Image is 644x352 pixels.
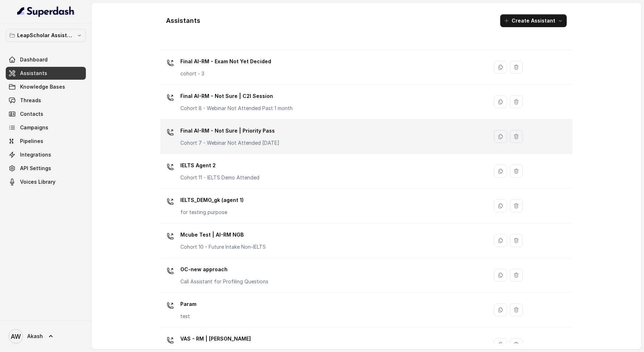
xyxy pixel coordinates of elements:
p: Cohort 8 - Webinar Not Attended Past 1 month [180,105,293,112]
span: Contacts [20,110,43,118]
p: test [180,313,196,320]
span: Integrations [20,151,51,158]
a: Pipelines [6,135,86,148]
span: Voices Library [20,178,55,185]
span: Assistants [20,70,47,77]
a: API Settings [6,162,86,175]
span: Threads [20,97,41,104]
h1: Assistants [166,15,200,26]
a: Campaigns [6,121,86,134]
p: Cohort 7 - Webinar Not Attended [DATE] [180,139,279,147]
p: cohort - 3 [180,70,271,77]
p: Final AI-RM - Exam Not Yet Decided [180,56,271,67]
p: Cohort 10 - Future Intake Non-IELTS [180,243,266,251]
a: Assistants [6,67,86,80]
a: Threads [6,94,86,107]
p: Cohort 11 - IELTS Demo Attended [180,174,259,181]
span: Dashboard [20,56,48,63]
span: Pipelines [20,138,43,145]
p: IELTS_DEMO_gk (agent 1) [180,194,244,206]
a: Integrations [6,148,86,161]
p: OC-new approach [180,264,268,275]
p: Param [180,298,196,310]
p: VAS - RM | [PERSON_NAME] [180,333,271,344]
p: IELTS Agent 2 [180,160,259,171]
p: Final AI-RM - Not Sure | Priority Pass [180,125,279,137]
span: Campaigns [20,124,48,131]
p: for testing purpose [180,209,244,216]
a: Voices Library [6,175,86,188]
a: Dashboard [6,53,86,66]
p: Call Assistant for Profiling Questions [180,278,268,285]
p: Final AI-RM - Not Sure | C2I Session [180,90,293,102]
span: Knowledge Bases [20,83,65,90]
button: LeapScholar Assistant [6,29,86,42]
img: light.svg [17,6,75,17]
button: Create Assistant [500,14,567,27]
p: Mcube Test | AI-RM NGB [180,229,266,241]
span: Akash [27,333,43,340]
a: Contacts [6,108,86,120]
p: LeapScholar Assistant [17,31,74,40]
span: API Settings [20,165,51,172]
text: AW [11,333,21,340]
a: Knowledge Bases [6,80,86,93]
a: Akash [6,326,86,346]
